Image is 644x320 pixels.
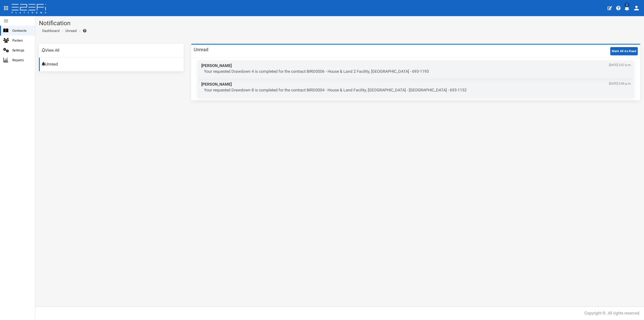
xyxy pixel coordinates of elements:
[39,20,640,26] h1: Notification
[12,38,31,43] span: Parties
[12,57,31,63] span: Reports
[610,48,638,53] a: Mark All As Read
[610,47,638,55] button: Mark All As Read
[201,82,631,87] span: [PERSON_NAME]
[65,28,77,33] a: Unread
[40,28,60,33] a: Dashboard
[194,47,208,52] h3: Unread
[201,63,631,69] span: [PERSON_NAME]
[197,60,634,79] a: [PERSON_NAME][DATE] 2:07 p.m. Your requested Drawdown 4 is completed for the contract BIRD0006 - ...
[197,79,634,98] a: [PERSON_NAME][DATE] 2:06 p.m. Your requested Drawdown 8 is completed for the contract BIRD0004 - ...
[39,58,184,71] a: Unread
[12,47,31,53] span: Settings
[609,82,631,86] span: [DATE] 2:06 p.m.
[39,44,184,57] a: View All
[40,29,60,33] span: Dashboard
[204,69,631,75] p: Your requested Drawdown 4 is completed for the contract BIRD0006 - House & Land 2 Facility, [GEOG...
[584,310,640,316] div: Copyright ©. All rights reserved.
[204,87,631,93] p: Your requested Drawdown 8 is completed for the contract BIRD0004 - House & Land Facility, [GEOGRA...
[12,28,31,33] span: Contracts
[609,63,631,67] span: [DATE] 2:07 p.m.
